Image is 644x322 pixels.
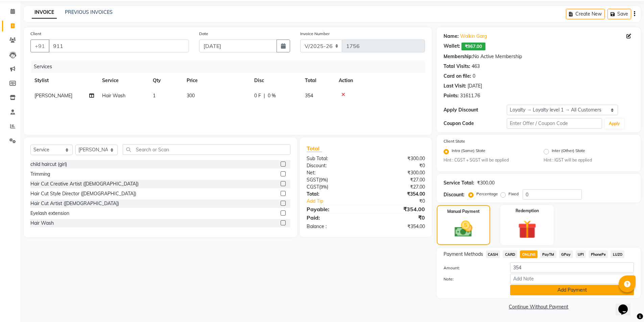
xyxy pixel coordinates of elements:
[559,250,573,258] span: GPay
[510,285,634,295] button: Add Payment
[307,177,319,183] span: SGST
[320,177,327,182] span: 9%
[444,179,474,187] div: Service Total:
[302,223,366,230] div: Balance :
[123,144,290,155] input: Search or Scan
[444,157,534,163] small: Hint : CGST + SGST will be applied
[30,161,67,168] div: child haircut (girl)
[438,303,639,311] a: Continue Without Payment
[320,184,327,190] span: 9%
[102,93,125,99] span: Hair Wash
[508,191,519,197] label: Fixed
[30,31,41,37] label: Client
[444,63,470,70] div: Total Visits:
[302,214,366,222] div: Paid:
[302,162,366,169] div: Discount:
[199,31,208,37] label: Date
[366,223,430,230] div: ₹354.00
[366,155,430,162] div: ₹300.00
[149,73,183,88] th: Qty
[444,191,464,198] div: Discount:
[444,73,471,80] div: Card on file:
[444,33,459,40] div: Name:
[30,40,49,52] button: +91
[611,250,624,258] span: LUZO
[566,9,605,19] button: Create New
[268,92,276,99] span: 0 %
[452,148,485,156] label: Intra (Same) State
[302,176,366,183] div: ( )
[264,92,265,99] span: |
[438,276,505,282] label: Note:
[468,82,482,90] div: [DATE]
[444,53,473,60] div: Membership:
[507,118,602,129] input: Enter Offer / Coupon Code
[438,265,505,271] label: Amount:
[516,208,539,214] label: Redemption
[30,73,98,88] th: Stylist
[510,274,634,284] input: Add Note
[30,171,50,178] div: Trimming
[49,40,189,52] input: Search by Name/Mobile/Email/Code
[366,214,430,222] div: ₹0
[449,219,478,239] img: _cash.svg
[444,43,460,50] div: Wallet:
[30,180,139,188] div: Hair Cut Creative Artist ([DEMOGRAPHIC_DATA])
[589,250,608,258] span: PhonePe
[486,250,500,258] span: CASH
[576,250,586,258] span: UPI
[183,73,250,88] th: Price
[302,198,376,205] a: Add Tip
[460,33,487,40] a: Walkin Garg
[540,250,556,258] span: PayTM
[31,60,430,73] div: Services
[305,93,313,99] span: 354
[301,73,335,88] th: Total
[187,93,195,99] span: 300
[307,145,322,152] span: Total
[476,191,498,197] label: Percentage
[30,190,136,197] div: Hair Cut Style Director ([DEMOGRAPHIC_DATA])
[605,119,624,129] button: Apply
[503,250,517,258] span: CARD
[302,205,366,213] div: Payable:
[444,82,466,90] div: Last Visit:
[444,251,483,258] span: Payment Methods
[447,208,480,215] label: Manual Payment
[510,262,634,273] input: Amount
[616,295,637,315] iframe: chat widget
[300,31,330,37] label: Invoice Number
[607,9,631,19] button: Save
[544,157,634,163] small: Hint : IGST will be applied
[153,93,156,99] span: 1
[377,198,430,205] div: ₹0
[366,176,430,183] div: ₹27.00
[30,200,119,207] div: Hair Cut Artist ([DEMOGRAPHIC_DATA])
[98,73,149,88] th: Service
[444,106,507,114] div: Apply Discount
[444,138,465,144] label: Client State
[30,220,54,227] div: Hair Wash
[30,210,69,217] div: Eyelash extension
[477,179,495,187] div: ₹300.00
[512,218,542,241] img: _gift.svg
[366,169,430,176] div: ₹300.00
[34,93,72,99] span: [PERSON_NAME]
[444,92,459,99] div: Points:
[552,148,585,156] label: Inter (Other) State
[473,73,475,80] div: 0
[250,73,301,88] th: Disc
[366,183,430,191] div: ₹27.00
[254,92,261,99] span: 0 F
[366,205,430,213] div: ₹354.00
[444,120,507,127] div: Coupon Code
[307,184,319,190] span: CGST
[32,6,57,19] a: INVOICE
[461,43,485,50] span: ₹967.00
[520,250,538,258] span: ONLINE
[366,162,430,169] div: ₹0
[366,191,430,198] div: ₹354.00
[65,9,113,15] a: PREVIOUS INVOICES
[302,191,366,198] div: Total:
[472,63,480,70] div: 463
